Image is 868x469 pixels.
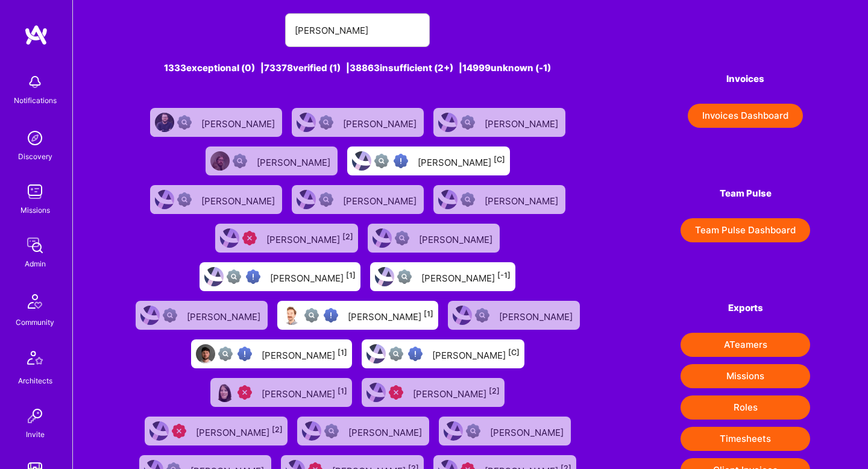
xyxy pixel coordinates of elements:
[215,383,234,402] img: User Avatar
[220,228,239,248] img: User Avatar
[346,271,356,280] sup: [1]
[210,219,363,257] a: User AvatarUnqualified[PERSON_NAME][2]
[348,423,424,439] div: [PERSON_NAME]
[24,24,48,46] img: logo
[302,421,321,441] img: User Avatar
[233,154,247,168] img: Not Scrubbed
[681,427,810,451] button: Timesheets
[237,385,252,400] img: Unqualified
[461,192,475,207] img: Not Scrubbed
[25,257,46,270] div: Admin
[257,153,333,169] div: [PERSON_NAME]
[352,151,371,171] img: User Avatar
[444,421,463,441] img: User Avatar
[366,383,386,402] img: User Avatar
[438,190,458,209] img: User Avatar
[434,412,576,450] a: User AvatarNot Scrubbed[PERSON_NAME]
[218,347,233,361] img: Not fully vetted
[429,103,570,142] a: User AvatarNot Scrubbed[PERSON_NAME]
[23,180,47,204] img: teamwork
[195,257,365,296] a: User AvatarNot fully vettedHigh Potential User[PERSON_NAME][1]
[297,113,316,132] img: User Avatar
[429,180,570,219] a: User AvatarNot Scrubbed[PERSON_NAME]
[262,346,347,362] div: [PERSON_NAME]
[499,307,575,323] div: [PERSON_NAME]
[145,103,287,142] a: User AvatarNot Scrubbed[PERSON_NAME]
[419,230,495,246] div: [PERSON_NAME]
[287,180,429,219] a: User AvatarNot Scrubbed[PERSON_NAME]
[508,348,520,357] sup: [C]
[186,335,357,373] a: User AvatarNot fully vettedHigh Potential User[PERSON_NAME][1]
[681,218,810,242] button: Team Pulse Dashboard
[681,333,810,357] button: ATeamers
[374,154,389,168] img: Not fully vetted
[242,231,257,245] img: Unqualified
[145,180,287,219] a: User AvatarNot Scrubbed[PERSON_NAME]
[373,228,392,248] img: User Avatar
[23,233,47,257] img: admin teamwork
[348,307,433,323] div: [PERSON_NAME]
[397,269,412,284] img: Not fully vetted
[681,303,810,313] h4: Exports
[681,104,810,128] a: Invoices Dashboard
[177,115,192,130] img: Not Scrubbed
[23,126,47,150] img: discovery
[466,424,480,438] img: Not Scrubbed
[177,192,192,207] img: Not Scrubbed
[196,423,283,439] div: [PERSON_NAME]
[304,308,319,323] img: Not fully vetted
[319,192,333,207] img: Not Scrubbed
[681,74,810,84] h4: Invoices
[155,113,174,132] img: User Avatar
[20,287,49,316] img: Community
[324,424,339,438] img: Not Scrubbed
[343,115,419,130] div: [PERSON_NAME]
[23,70,47,94] img: bell
[357,373,509,412] a: User AvatarUnqualified[PERSON_NAME][2]
[204,267,224,286] img: User Avatar
[485,192,561,207] div: [PERSON_NAME]
[324,308,338,323] img: High Potential User
[443,296,585,335] a: User AvatarNot Scrubbed[PERSON_NAME]
[149,421,169,441] img: User Avatar
[196,344,215,364] img: User Avatar
[394,154,408,168] img: High Potential User
[432,346,520,362] div: [PERSON_NAME]
[497,271,511,280] sup: [-1]
[375,267,394,286] img: User Avatar
[342,232,353,241] sup: [2]
[272,296,443,335] a: User AvatarNot fully vettedHigh Potential User[PERSON_NAME][1]
[163,308,177,323] img: Not Scrubbed
[494,155,505,164] sup: [C]
[272,425,283,434] sup: [2]
[131,61,585,74] div: 1333 exceptional (0) | 73378 verified (1) | 38863 insufficient (2+) | 14999 unknown (-1)
[237,347,252,361] img: High Potential User
[16,316,54,329] div: Community
[681,395,810,420] button: Roles
[389,347,403,361] img: Not fully vetted
[131,296,272,335] a: User AvatarNot Scrubbed[PERSON_NAME]
[246,269,260,284] img: High Potential User
[461,115,475,130] img: Not Scrubbed
[490,423,566,439] div: [PERSON_NAME]
[172,424,186,438] img: Unqualified
[343,192,419,207] div: [PERSON_NAME]
[295,15,420,46] input: Search for an A-Teamer
[475,308,489,323] img: Not Scrubbed
[23,404,47,428] img: Invite
[453,306,472,325] img: User Avatar
[418,153,505,169] div: [PERSON_NAME]
[438,113,458,132] img: User Avatar
[681,188,810,199] h4: Team Pulse
[421,269,511,285] div: [PERSON_NAME]
[140,412,292,450] a: User AvatarUnqualified[PERSON_NAME][2]
[681,364,810,388] button: Missions
[227,269,241,284] img: Not fully vetted
[18,374,52,387] div: Architects
[201,115,277,130] div: [PERSON_NAME]
[389,385,403,400] img: Unqualified
[282,306,301,325] img: User Avatar
[206,373,357,412] a: User AvatarUnqualified[PERSON_NAME][1]
[20,204,50,216] div: Missions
